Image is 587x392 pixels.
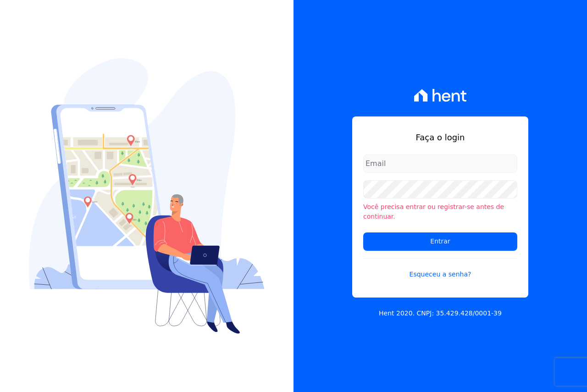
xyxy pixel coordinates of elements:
li: Você precisa entrar ou registrar-se antes de continuar. [363,202,517,221]
input: Email [363,155,517,173]
a: Esqueceu a senha? [363,258,517,279]
h1: Faça o login [363,131,517,144]
p: Hent 2020. CNPJ: 35.429.428/0001-39 [379,309,502,318]
img: Login [29,58,265,334]
input: Entrar [363,232,517,251]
